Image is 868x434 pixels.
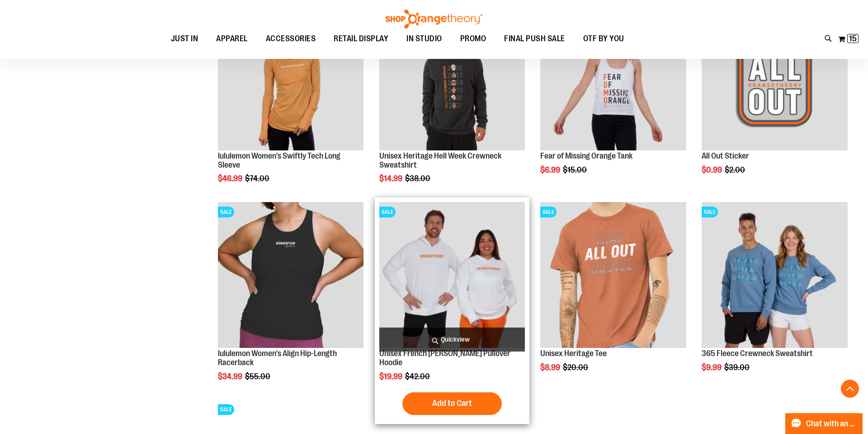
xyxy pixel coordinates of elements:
[702,207,718,217] span: SALE
[266,29,316,49] span: ACCESSORIES
[405,372,431,381] span: $42.00
[724,363,751,372] span: $39.00
[375,198,530,424] div: product
[334,29,388,49] span: RETAIL DISPLAY
[379,328,525,352] a: Quickview
[218,207,234,217] span: SALE
[379,4,525,150] img: Product image for Unisex Heritage Hell Week Crewneck Sweatshirt
[171,29,198,49] span: JUST IN
[563,363,590,372] span: $20.00
[218,372,244,381] span: $34.99
[406,29,442,49] span: IN STUDIO
[702,202,848,348] img: 365 Fleece Crewneck Sweatshirt
[213,198,368,404] div: product
[702,4,848,150] img: Product image for All Out Sticker
[540,349,607,358] a: Unisex Heritage Tee
[702,165,723,174] span: $0.99
[384,10,484,29] img: Shop Orangetheory
[540,202,686,348] img: Product image for Unisex Heritage Tee
[218,4,364,152] a: Product image for lululemon Swiftly Tech Long Sleeve
[540,151,632,160] a: Fear of Missing Orange Tank
[405,174,432,183] span: $38.00
[540,202,686,350] a: Product image for Unisex Heritage TeeSALE
[806,420,857,428] span: Chat with an Expert
[218,4,364,150] img: Product image for lululemon Swiftly Tech Long Sleeve
[504,29,565,49] span: FINAL PUSH SALE
[218,349,337,367] a: lululemon Women's Align Hip-Length Racerback
[702,363,723,372] span: $9.99
[460,29,486,49] span: PROMO
[218,151,340,169] a: lululemon Women's Swiftly Tech Long Sleeve
[218,202,364,350] a: Product image for lululemon Women's Align Hip-Length RacerbackSALE
[379,207,396,217] span: SALE
[702,151,749,160] a: All Out Sticker
[218,174,244,183] span: $46.99
[432,398,472,408] span: Add to Cart
[697,198,852,395] div: product
[702,4,848,152] a: Product image for All Out StickerSALE
[379,349,510,367] a: Unisex French [PERSON_NAME] Pullover Hoodie
[216,29,248,49] span: APPAREL
[379,151,501,169] a: Unisex Heritage Hell Week Crewneck Sweatshirt
[841,380,859,398] button: Back To Top
[245,372,272,381] span: $55.00
[583,29,624,49] span: OTF BY YOU
[379,202,525,348] img: Product image for Unisex French Terry Pullover Hoodie
[540,363,561,372] span: $8.99
[725,165,746,174] span: $2.00
[245,174,271,183] span: $74.00
[379,202,525,350] a: Product image for Unisex French Terry Pullover HoodieSALE
[785,413,863,434] button: Chat with an Expert
[218,202,364,348] img: Product image for lululemon Women's Align Hip-Length Racerback
[540,4,686,150] img: Product image for Fear of Missing Orange Tank
[540,207,557,217] span: SALE
[702,202,848,350] a: 365 Fleece Crewneck SweatshirtSALE
[536,198,691,395] div: product
[540,4,686,152] a: Product image for Fear of Missing Orange Tank
[849,34,857,43] span: 15
[218,404,234,415] span: SALE
[379,4,525,152] a: Product image for Unisex Heritage Hell Week Crewneck Sweatshirt
[379,174,404,183] span: $14.99
[540,165,561,174] span: $6.99
[563,165,588,174] span: $15.00
[702,349,813,358] a: 365 Fleece Crewneck Sweatshirt
[379,372,404,381] span: $19.99
[402,392,502,415] button: Add to Cart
